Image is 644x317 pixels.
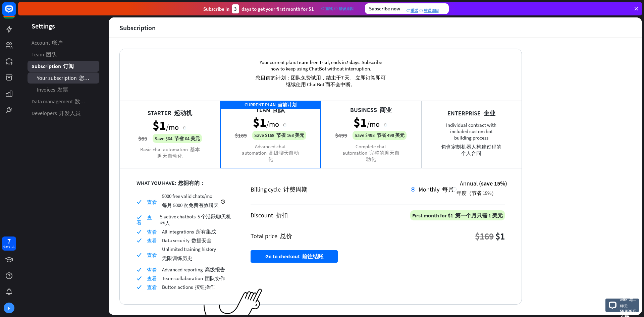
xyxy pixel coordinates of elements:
[32,63,74,70] span: Subscription
[162,266,225,273] span: Advanced reporting
[147,229,157,234] font: 查看
[302,253,323,260] font: 前往结账
[442,186,454,193] font: 每月
[251,179,411,199] div: Billing cycle
[75,98,96,105] font: 数据管理
[137,238,157,243] i: check
[479,179,507,187] span: (save 15%)
[205,275,225,281] font: 团队协作
[475,230,494,242] div: $169
[137,284,157,289] i: check
[137,229,157,234] i: check
[79,74,100,81] font: 您的订阅
[196,228,216,235] font: 所有集成
[37,74,90,82] span: Your subscription
[28,49,99,60] a: Team 团队
[2,236,16,251] a: 7 days 天
[457,190,467,196] span: 年度
[162,284,215,290] span: Button actions
[195,284,215,290] font: 按钮操作
[341,74,350,81] span: 7 天
[147,276,157,281] font: 查看
[346,59,359,65] span: 7 days
[160,213,231,226] font: 5 个活跃聊天机器人
[28,37,99,48] a: Account 帐户
[365,3,449,14] div: Subscribe now
[137,215,152,225] font: 查看
[63,63,74,69] font: 订阅
[400,7,445,14] a: 重试 错误原因
[251,211,288,219] div: Discount
[162,255,192,261] font: 无限训练历史
[280,232,292,240] font: 总价
[28,108,99,119] a: Developers 开发人员
[160,213,234,226] span: 5 active chatbots
[321,6,333,12] font: 重试全部错误段落
[419,186,454,193] span: Monthly
[178,179,205,186] font: 您拥有的：
[119,24,156,32] div: Subscription
[52,39,63,46] font: 帐户
[162,246,216,264] span: Unlimited training history
[147,199,157,204] font: 查看
[137,179,234,186] div: WHAT YOU HAVE:
[467,190,496,196] span: （节省 15%）
[137,215,155,225] i: check
[419,7,439,14] : 点击查看错误原因: <!DOCTYPE html><html lang=en> <meta charset=utf-8> <meta name=viewport content="initial...
[249,49,393,101] div: Your current plan: , ends in . Subscribe now to keep using ChatBot without interruption.
[147,252,157,257] font: 查看
[291,74,321,81] span: 团队免费试用
[28,72,99,84] a: Your subscription 您的订阅
[37,86,68,93] span: Invoices
[205,266,225,273] font: 高级报告
[620,290,639,309] span: Chat with
[455,212,503,219] font: 第一个月只需 1 美元
[32,39,63,46] span: Account
[203,4,360,14] div: Subscribe in days to get your first month for $1
[251,250,338,263] button: Go to checkout 前往结账
[162,237,212,244] span: Data security
[57,86,68,93] font: 发票
[147,284,157,289] font: 查看
[334,6,354,12] : 点击查看错误原因: <!DOCTYPE html><html lang=en> <meta charset=utf-8> <meta name=viewport content="initial...
[410,210,505,220] div: First month for $1
[147,267,157,272] font: 查看
[7,238,11,244] div: 7
[5,3,25,23] button: Open LiveChat chat widget
[162,193,219,211] span: 5000 free valid chats/mo
[162,275,225,281] span: Team collaboration
[297,59,329,65] span: Team free trial
[28,96,99,107] a: Data management 数据管理
[18,21,109,31] header: Settings
[406,7,418,14] font: 重试全部错误段落
[32,98,90,105] span: Data management
[32,110,80,117] span: Developers
[283,186,308,193] font: 计费周期
[162,228,216,235] span: All integrations
[314,6,360,12] a: 重试 错误原因
[147,238,157,243] font: 查看
[137,252,157,257] i: check
[137,267,157,272] i: check
[276,211,288,219] font: 折扣
[137,199,157,204] i: check
[137,276,157,281] i: check
[232,4,239,13] div: 3
[192,237,212,244] font: 数据安全
[162,202,219,208] font: 每月 5000 次免费有效聊天
[11,244,15,249] font: 天
[4,303,14,313] div: F
[46,51,57,58] font: 团队
[32,51,57,58] span: Team
[460,179,478,187] span: Annual
[256,74,386,88] font: 您目前的计划： ，结束于 。 立即订阅即可继续使用 ChatBot 而不会中断。
[28,84,99,95] a: Invoices 发票
[3,244,15,249] div: days
[495,230,505,242] div: $1
[251,232,292,240] div: Total price
[59,110,80,116] font: 开发人员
